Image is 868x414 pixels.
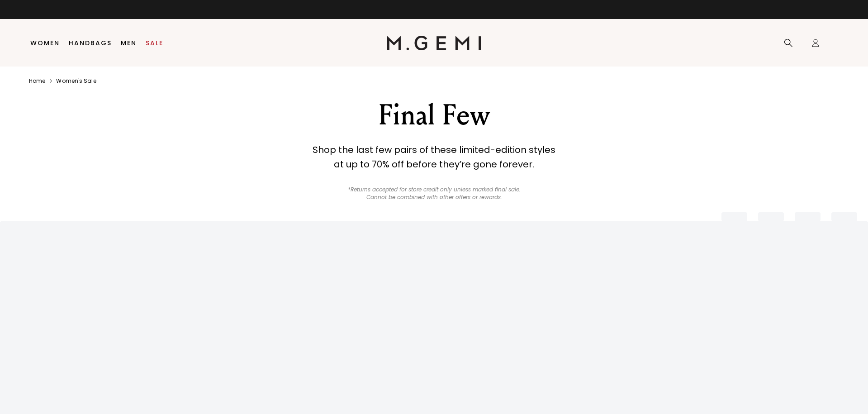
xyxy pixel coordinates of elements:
div: Final Few [277,99,591,132]
p: *Returns accepted for store credit only unless marked final sale. Cannot be combined with other o... [342,186,526,201]
a: Women [30,39,60,47]
img: M.Gemi [387,36,481,50]
a: Home [29,77,45,85]
a: Handbags [69,39,112,47]
strong: Shop the last few pairs of these limited-edition styles at up to 70% off before they’re gone fore... [313,143,555,171]
a: Women's sale [56,77,96,85]
a: Men [121,39,137,47]
a: Sale [146,39,163,47]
